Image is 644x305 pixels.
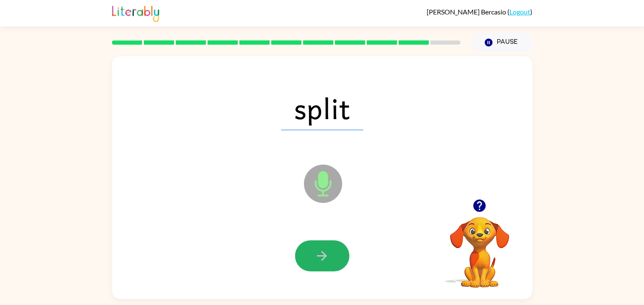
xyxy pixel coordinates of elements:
a: Logout [509,8,530,16]
img: Literably [112,3,159,22]
button: Pause [471,33,532,52]
video: Your browser must support playing .mp4 files to use Literably. Please try using another browser. [437,204,522,289]
span: [PERSON_NAME] Bercasio [427,8,507,16]
div: ( ) [427,8,532,16]
span: split [281,86,363,130]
